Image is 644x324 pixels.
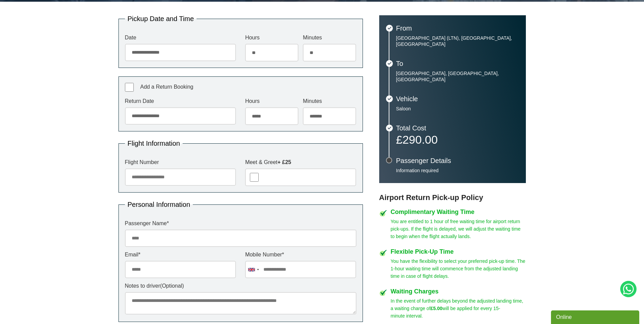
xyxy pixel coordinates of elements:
h3: From [396,25,519,32]
label: Return Date [125,98,236,104]
div: United Kingdom: +44 [245,261,261,278]
p: In the event of further delays beyond the adjusted landing time, a waiting charge of will be appl... [391,297,526,320]
label: Hours [245,98,298,104]
h3: Vehicle [396,95,519,102]
p: You have the flexibility to select your preferred pick-up time. The 1-hour waiting time will comm... [391,257,526,280]
label: Minutes [303,35,356,40]
h3: Airport Return Pick-up Policy [379,193,526,202]
input: Add a Return Booking [125,83,134,92]
label: Minutes [303,98,356,104]
h4: Flexible Pick-Up Time [391,249,526,255]
h3: To [396,60,519,67]
legend: Flight Information [125,140,183,147]
label: Date [125,35,236,40]
label: Email [125,252,236,257]
iframe: chat widget [551,309,641,324]
label: Meet & Greet [245,160,356,165]
span: Add a Return Booking [140,84,194,90]
h3: Total Cost [396,125,519,131]
strong: £5.00 [430,306,442,311]
label: Passenger Name [125,221,356,226]
label: Mobile Number [245,252,356,257]
legend: Personal Information [125,201,193,208]
h3: Passenger Details [396,157,519,164]
p: [GEOGRAPHIC_DATA] (LTN), [GEOGRAPHIC_DATA], [GEOGRAPHIC_DATA] [396,35,519,47]
label: Hours [245,35,298,40]
p: [GEOGRAPHIC_DATA], [GEOGRAPHIC_DATA], [GEOGRAPHIC_DATA] [396,70,519,83]
label: Flight Number [125,160,236,165]
h4: Complimentary Waiting Time [391,209,526,215]
p: Saloon [396,106,519,112]
legend: Pickup Date and Time [125,15,197,22]
p: £ [396,135,519,144]
span: (Optional) [160,283,184,289]
p: You are entitled to 1 hour of free waiting time for airport return pick-ups. If the flight is del... [391,218,526,240]
strong: + £25 [277,159,291,165]
span: 290.00 [402,133,438,146]
label: Notes to driver [125,283,356,289]
h4: Waiting Charges [391,288,526,294]
p: Information required [396,167,519,174]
